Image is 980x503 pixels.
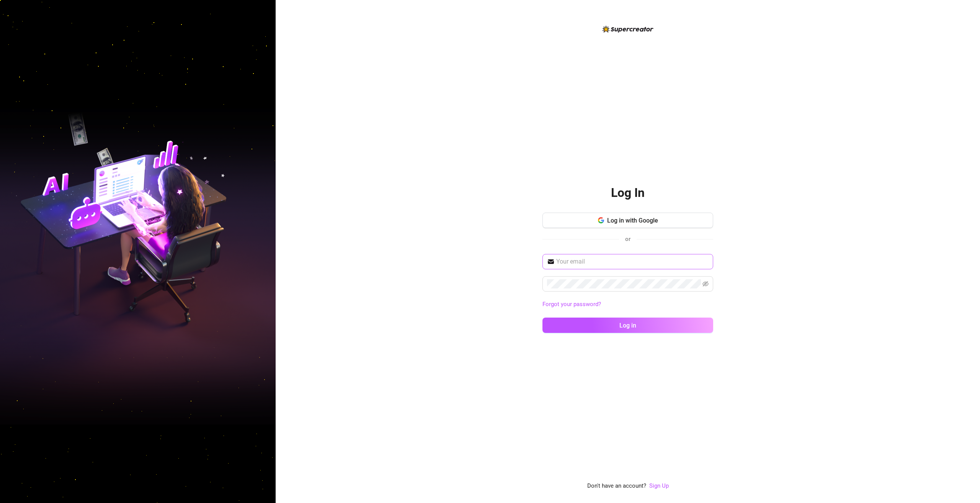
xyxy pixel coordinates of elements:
h2: Log In [611,185,645,201]
img: logo-BBDzfeDw.svg [603,26,653,33]
span: Log in with Google [607,217,658,224]
span: or [625,236,630,242]
span: Don't have an account? [587,482,646,491]
a: Forgot your password? [542,301,601,308]
span: Log in [619,322,636,329]
button: Log in with Google [542,213,713,228]
span: eye-invisible [702,281,709,287]
a: Sign Up [649,482,669,489]
a: Forgot your password? [542,300,713,309]
input: Your email [556,257,709,266]
a: Sign Up [649,482,669,491]
button: Log in [542,318,713,333]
